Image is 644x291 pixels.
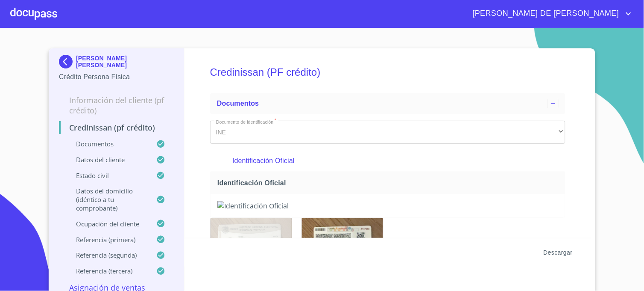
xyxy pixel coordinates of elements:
[59,55,174,72] div: [PERSON_NAME] [PERSON_NAME]
[217,178,562,187] span: Identificación Oficial
[217,100,259,107] span: Documentos
[217,201,558,211] img: Identificación Oficial
[544,247,573,258] span: Descargar
[59,171,156,180] p: Estado Civil
[59,267,156,275] p: Referencia (tercera)
[59,220,156,228] p: Ocupación del Cliente
[59,55,76,68] img: Docupass spot blue
[59,95,174,116] p: Información del cliente (PF crédito)
[232,156,543,166] p: Identificación Oficial
[540,245,576,261] button: Descargar
[59,72,174,82] p: Crédito Persona Física
[466,7,624,21] span: [PERSON_NAME] DE [PERSON_NAME]
[59,251,156,259] p: Referencia (segunda)
[59,187,156,212] p: Datos del domicilio (idéntico a tu comprobante)
[210,121,565,144] div: INE
[210,55,565,90] h5: Credinissan (PF crédito)
[76,55,174,68] p: [PERSON_NAME] [PERSON_NAME]
[59,235,156,244] p: Referencia (primera)
[210,93,565,114] div: Documentos
[466,7,634,21] button: account of current user
[302,218,383,270] img: Identificación Oficial
[59,122,174,133] p: Credinissan (PF crédito)
[59,155,156,164] p: Datos del cliente
[59,140,156,148] p: Documentos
